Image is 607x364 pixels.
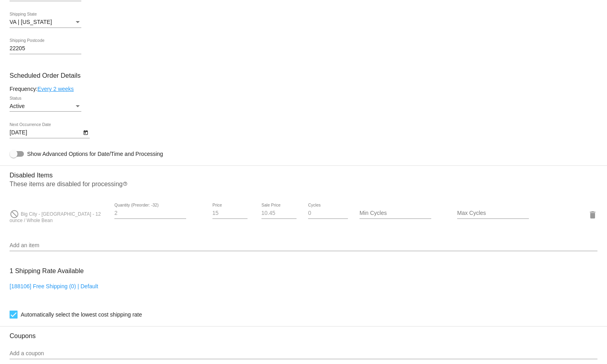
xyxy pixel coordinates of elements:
[588,210,597,220] mat-icon: delete
[308,210,348,216] input: Cycles
[10,350,597,357] input: Add a coupon
[10,165,597,179] h3: Disabled Items
[10,209,19,219] mat-icon: do_not_disturb
[81,128,90,136] button: Open calendar
[10,242,597,249] input: Add an item
[10,262,84,279] h3: 1 Shipping Rate Available
[10,72,597,79] h3: Scheduled Order Details
[37,86,74,92] a: Every 2 weeks
[261,210,297,216] input: Sale Price
[10,103,25,109] span: Active
[10,45,81,52] input: Shipping Postcode
[10,211,101,223] span: Big City - [GEOGRAPHIC_DATA] - 12 ounce / Whole Bean
[10,283,98,289] a: [188106] Free Shipping (0) | Default
[10,326,597,340] h3: Coupons
[359,210,431,216] input: Min Cycles
[10,130,81,136] input: Next Occurrence Date
[27,150,163,158] span: Show Advanced Options for Date/Time and Processing
[457,210,529,216] input: Max Cycles
[10,19,81,26] mat-select: Shipping State
[114,210,186,216] input: Quantity (Preorder: -32)
[10,181,597,191] p: These items are disabled for processing
[123,181,128,191] mat-icon: help_outline
[212,210,248,216] input: Price
[10,103,81,110] mat-select: Status
[10,86,597,92] div: Frequency:
[10,19,52,25] span: VA | [US_STATE]
[21,310,142,319] span: Automatically select the lowest cost shipping rate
